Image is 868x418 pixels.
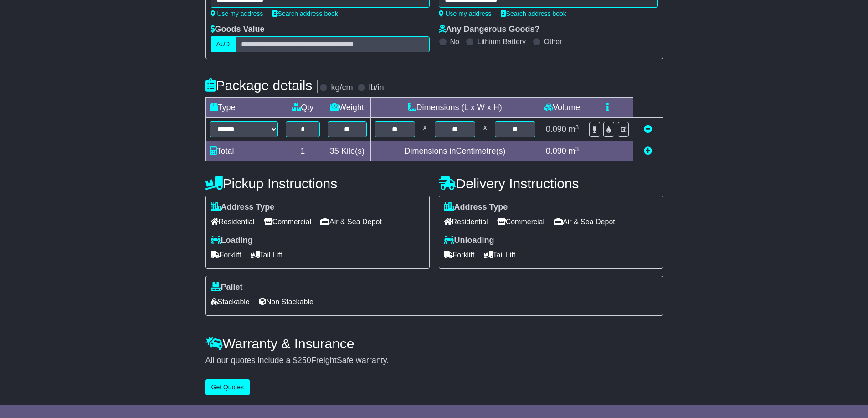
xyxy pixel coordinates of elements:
[444,215,488,229] span: Residential
[546,125,566,134] span: 0.090
[369,83,384,93] label: lb/in
[251,248,282,262] span: Tail Lift
[439,25,540,35] label: Any Dangerous Goods?
[370,141,539,161] td: Dimensions in Centimetre(s)
[272,10,338,17] a: Search address book
[444,236,494,246] label: Unloading
[644,125,652,134] a: Remove this item
[501,10,566,17] a: Search address book
[205,379,250,395] button: Get Quotes
[211,236,253,246] label: Loading
[211,10,263,17] a: Use my address
[644,146,652,156] a: Add new item
[205,98,282,118] td: Type
[444,248,475,262] span: Forklift
[444,202,508,212] label: Address Type
[330,146,339,156] span: 35
[439,10,492,17] a: Use my address
[484,248,516,262] span: Tail Lift
[259,295,313,309] span: Non Stackable
[205,336,663,351] h4: Warranty & Insurance
[497,215,544,229] span: Commercial
[575,124,579,131] sup: 3
[569,125,579,134] span: m
[539,98,585,118] td: Volume
[546,146,566,156] span: 0.090
[205,356,663,366] div: All our quotes include a $ FreightSafe warranty.
[211,36,236,52] label: AUD
[298,356,311,365] span: 250
[264,215,311,229] span: Commercial
[569,146,579,156] span: m
[282,141,324,161] td: 1
[450,37,459,46] label: No
[320,215,382,229] span: Air & Sea Depot
[324,98,371,118] td: Weight
[477,37,526,46] label: Lithium Battery
[211,215,255,229] span: Residential
[331,83,353,93] label: kg/cm
[479,118,491,141] td: x
[439,176,663,191] h4: Delivery Instructions
[211,248,241,262] span: Forklift
[211,25,265,35] label: Goods Value
[575,146,579,152] sup: 3
[370,98,539,118] td: Dimensions (L x W x H)
[205,141,282,161] td: Total
[282,98,324,118] td: Qty
[211,295,250,309] span: Stackable
[544,37,562,46] label: Other
[554,215,615,229] span: Air & Sea Depot
[324,141,371,161] td: Kilo(s)
[419,118,431,141] td: x
[211,202,275,212] label: Address Type
[205,78,320,93] h4: Package details |
[205,176,430,191] h4: Pickup Instructions
[211,282,243,292] label: Pallet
